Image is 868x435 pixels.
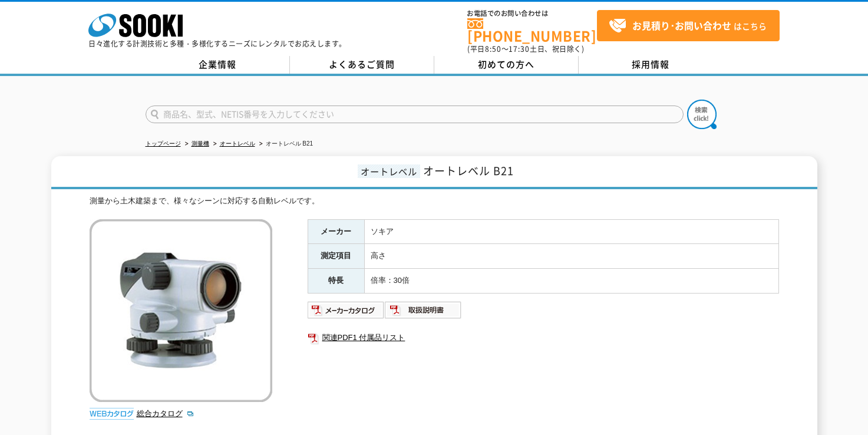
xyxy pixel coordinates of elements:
[90,408,134,420] img: webカタログ
[467,18,597,42] a: [PHONE_NUMBER]
[597,10,780,41] a: お見積り･お問い合わせはこちら
[290,56,434,74] a: よくあるご質問
[632,18,731,32] strong: お見積り･お問い合わせ
[364,219,778,244] td: ソキア
[687,100,717,129] img: btn_search.png
[509,44,530,54] span: 17:30
[385,308,462,317] a: 取扱説明書
[364,269,778,294] td: 倍率：30倍
[257,138,313,150] li: オートレベル B21
[467,44,584,54] span: (平日 ～ 土日、祝日除く)
[579,56,723,74] a: 採用情報
[146,56,290,74] a: 企業情報
[434,56,579,74] a: 初めての方へ
[308,301,385,319] img: メーカーカタログ
[308,219,364,244] th: メーカー
[146,106,684,123] input: 商品名、型式、NETIS番号を入力してください
[146,140,181,147] a: トップページ
[609,17,767,35] span: はこちら
[88,40,346,47] p: 日々進化する計測技術と多種・多様化するニーズにレンタルでお応えします。
[308,269,364,294] th: 特長
[192,140,209,147] a: 測量機
[308,244,364,269] th: 測定項目
[90,219,272,402] img: オートレベル B21
[423,163,514,179] span: オートレベル B21
[90,195,779,207] div: 測量から土木建築まで、様々なシーンに対応する自動レベルです。
[308,308,385,317] a: メーカーカタログ
[467,10,597,17] span: お電話でのお問い合わせは
[478,58,534,71] span: 初めての方へ
[220,140,255,147] a: オートレベル
[364,244,778,269] td: 高さ
[358,164,420,178] span: オートレベル
[385,301,462,319] img: 取扱説明書
[308,330,779,345] a: 関連PDF1 付属品リスト
[137,409,194,418] a: 総合カタログ
[485,44,501,54] span: 8:50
